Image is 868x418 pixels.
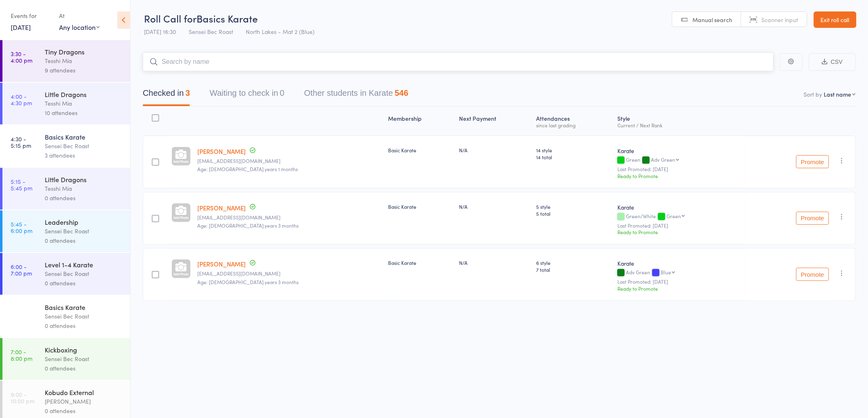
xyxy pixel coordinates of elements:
[197,158,381,164] small: taylor96ray@gmail.com
[45,303,123,312] div: Basics Karate
[617,285,742,292] div: Ready to Promote
[651,157,675,162] div: Adv Green
[661,269,671,275] div: Blue
[45,260,123,269] div: Level 1-4 Karate
[144,11,196,25] span: Roll Call for
[185,88,190,97] div: 3
[11,391,34,404] time: 9:00 - 10:00 pm
[11,178,32,191] time: 5:15 - 5:45 pm
[45,99,123,108] div: Tesshi Mia
[796,212,829,225] button: Promote
[617,259,742,267] div: Karate
[11,221,32,234] time: 5:45 - 6:00 pm
[2,253,130,295] a: 6:00 -7:00 pmLevel 1-4 KarateSensei Bec Roast0 attendees
[667,213,681,219] div: Green
[537,210,611,217] span: 5 total
[45,236,123,245] div: 0 attendees
[197,260,246,268] a: [PERSON_NAME]
[2,296,130,337] a: 7:00 -7:45 pmBasics KarateSensei Bec Roast0 attendees
[143,84,190,106] button: Checked in3
[459,147,530,154] div: N/A
[459,203,530,210] div: N/A
[45,312,123,321] div: Sensei Bec Roast
[537,259,611,266] span: 6 style
[246,27,315,36] span: North Lakes - Mat 2 (Blue)
[693,16,733,24] span: Manual search
[459,259,530,266] div: N/A
[2,40,130,82] a: 3:30 -4:00 pmTiny DragonsTesshi Mia9 attendees
[614,110,745,132] div: Style
[388,147,452,154] div: Basic Karate
[809,53,856,71] button: CSV
[537,266,611,273] span: 7 total
[45,90,123,99] div: Little Dragons
[537,122,611,128] div: since last grading
[45,47,123,56] div: Tiny Dragons
[144,27,176,36] span: [DATE] 16:30
[45,364,123,373] div: 0 attendees
[210,84,284,106] button: Waiting to check in0
[388,259,452,266] div: Basic Karate
[189,27,233,36] span: Sensei Bec Roast
[796,268,829,281] button: Promote
[814,11,857,28] a: Exit roll call
[824,90,852,98] div: Last name
[2,168,130,210] a: 5:15 -5:45 pmLittle DragonsTesshi Mia0 attendees
[533,110,614,132] div: Atten­dances
[45,151,123,160] div: 3 attendees
[45,217,123,226] div: Leadership
[11,9,51,23] div: Events for
[617,166,742,172] small: Last Promoted: [DATE]
[617,157,742,164] div: Green
[59,23,100,32] div: Any location
[45,388,123,397] div: Kobudo External
[456,110,533,132] div: Next Payment
[59,9,100,23] div: At
[537,147,611,154] span: 14 style
[617,172,742,179] div: Ready to Promote
[45,345,123,354] div: Kickboxing
[537,203,611,210] span: 5 style
[11,23,31,32] a: [DATE]
[804,90,822,98] label: Sort by
[45,354,123,364] div: Sensei Bec Roast
[617,269,742,276] div: Adv Green
[197,165,298,172] span: Age: [DEMOGRAPHIC_DATA] years 1 months
[11,50,32,63] time: 3:30 - 4:00 pm
[537,154,611,160] span: 14 total
[45,132,123,141] div: Basics Karate
[11,306,32,319] time: 7:00 - 7:45 pm
[388,203,452,210] div: Basic Karate
[11,93,32,106] time: 4:00 - 4:30 pm
[143,52,774,71] input: Search by name
[2,83,130,124] a: 4:00 -4:30 pmLittle DragonsTesshi Mia10 attendees
[197,147,246,156] a: [PERSON_NAME]
[304,84,408,106] button: Other students in Karate546
[11,263,32,276] time: 6:00 - 7:00 pm
[45,193,123,203] div: 0 attendees
[45,66,123,75] div: 9 attendees
[45,397,123,406] div: [PERSON_NAME]
[617,203,742,211] div: Karate
[45,175,123,184] div: Little Dragons
[280,88,284,97] div: 0
[11,136,31,149] time: 4:30 - 5:15 pm
[617,223,742,228] small: Last Promoted: [DATE]
[11,348,32,362] time: 7:00 - 8:00 pm
[395,88,408,97] div: 546
[45,184,123,193] div: Tesshi Mia
[197,271,381,276] small: jasmine-bennett@hotmail.com
[45,226,123,236] div: Sensei Bec Roast
[2,210,130,252] a: 5:45 -6:00 pmLeadershipSensei Bec Roast0 attendees
[45,406,123,416] div: 0 attendees
[45,269,123,278] div: Sensei Bec Roast
[617,228,742,235] div: Ready to Promote
[796,155,829,168] button: Promote
[2,125,130,167] a: 4:30 -5:15 pmBasics KarateSensei Bec Roast3 attendees
[385,110,456,132] div: Membership
[45,321,123,330] div: 0 attendees
[45,108,123,117] div: 10 attendees
[617,279,742,285] small: Last Promoted: [DATE]
[617,122,742,128] div: Current / Next Rank
[762,16,799,24] span: Scanner input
